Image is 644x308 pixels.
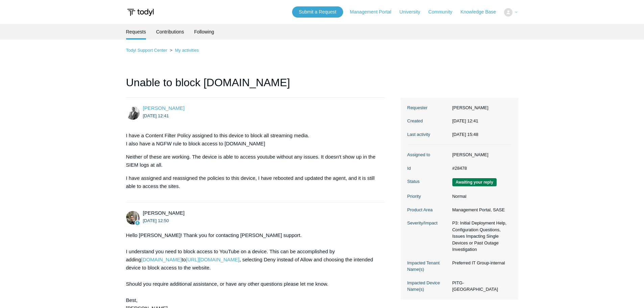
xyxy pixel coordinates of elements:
[126,48,169,53] li: Todyl Support Center
[452,118,478,123] time: 2025-09-29T12:41:07+00:00
[143,105,185,111] a: [PERSON_NAME]
[143,113,169,118] time: 2025-09-29T12:41:07Z
[449,207,511,213] dd: Management Portal, SASE
[449,260,511,266] dd: Preferred IT Group-internal
[126,132,378,148] p: I have a Content Filter Policy assigned to this device to block all streaming media. I also have ...
[452,132,478,137] time: 2025-09-29T15:48:24+00:00
[186,257,239,262] a: [URL][DOMAIN_NAME]
[156,24,184,40] a: Contributions
[449,220,511,253] dd: P3: Initial Deployment Help, Configuration Questions, Issues Impacting Single Devices or Past Out...
[407,178,449,185] dt: Status
[126,48,167,53] a: Todyl Support Center
[126,153,378,169] p: Neither of these are working. The device is able to access youtube without any issues. It doesn't...
[407,151,449,158] dt: Assigned to
[143,218,169,223] time: 2025-09-29T12:50:22Z
[292,6,343,18] a: Submit a Request
[399,8,427,16] a: University
[126,174,378,190] p: I have assigned and reassigned the policies to this device, I have rebooted and updated the agent...
[407,131,449,138] dt: Last activity
[141,257,182,262] a: [DOMAIN_NAME]
[407,118,449,124] dt: Created
[452,178,497,186] span: We are waiting for you to respond
[407,104,449,111] dt: Requester
[449,193,511,200] dd: Normal
[449,280,511,293] dd: PITG-[GEOGRAPHIC_DATA]
[449,104,511,111] dd: [PERSON_NAME]
[126,74,385,98] h1: Unable to block [DOMAIN_NAME]
[194,24,214,40] a: Following
[407,193,449,200] dt: Priority
[449,151,511,158] dd: [PERSON_NAME]
[407,220,449,227] dt: Severity/Impact
[175,48,199,53] a: My activities
[126,6,155,19] img: Todyl Support Center Help Center home page
[143,210,185,216] span: Michael Tjader
[407,165,449,172] dt: Id
[143,105,185,111] span: Matt Carpenter
[126,24,146,40] li: Requests
[407,260,449,273] dt: Impacted Tenant Name(s)
[460,8,503,16] a: Knowledge Base
[449,165,511,172] dd: #28478
[350,8,398,16] a: Management Portal
[168,48,199,53] li: My activities
[407,207,449,213] dt: Product Area
[428,8,459,16] a: Community
[407,280,449,293] dt: Impacted Device Name(s)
